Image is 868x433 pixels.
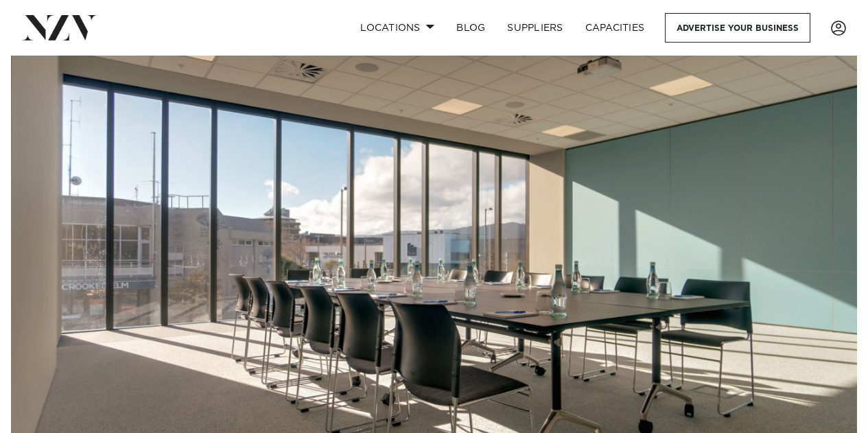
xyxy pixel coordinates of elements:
[574,13,656,43] a: Capacities
[349,13,445,43] a: Locations
[445,13,496,43] a: BLOG
[22,15,97,40] img: nzv-logo.png
[496,13,574,43] a: SUPPLIERS
[665,13,810,43] a: Advertise your business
